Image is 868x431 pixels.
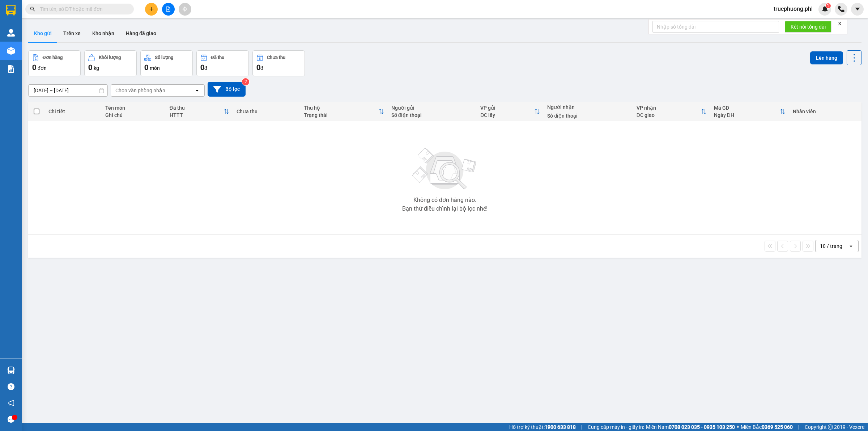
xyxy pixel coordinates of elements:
button: Hàng đã giao [120,25,162,42]
div: Chưa thu [267,55,285,60]
button: Trên xe [58,25,86,42]
button: Khối lượng0kg [84,50,137,76]
span: Hỗ trợ kỹ thuật: [509,423,576,431]
span: | [798,423,799,431]
div: Trạng thái [304,112,378,118]
div: Số điện thoại [547,113,629,119]
img: warehouse-icon [7,47,15,55]
img: svg+xml;base64,PHN2ZyBjbGFzcz0ibGlzdC1wbHVnX19zdmciIHhtbG5zPSJodHRwOi8vd3d3LnczLm9yZy8yMDAwL3N2Zy... [409,144,481,194]
button: plus [145,3,158,16]
img: phone-icon [838,6,844,12]
button: Kho nhận [86,25,120,42]
div: Tên món [105,105,162,111]
span: ⚪️ [737,426,739,428]
th: Toggle SortBy [166,102,233,121]
span: copyright [828,424,833,430]
div: Chọn văn phòng nhận [115,87,165,94]
div: Người gửi [391,105,473,111]
span: 0 [200,63,204,72]
sup: 2 [242,78,249,85]
div: Đã thu [211,55,224,60]
span: 1 [827,3,829,8]
sup: 1 [826,3,831,8]
span: Cung cấp máy in - giấy in: [588,423,644,431]
div: 10 / trang [820,242,842,250]
span: 0 [144,63,148,72]
span: notification [8,400,14,406]
span: caret-down [854,6,861,12]
span: message [8,416,14,423]
span: question-circle [8,383,14,390]
span: Miền Nam [646,423,735,431]
div: Ghi chú [105,112,162,118]
span: file-add [166,7,171,12]
div: VP nhận [637,105,701,111]
span: aim [182,7,187,12]
span: plus [149,7,154,12]
div: Không có đơn hàng nào. [413,197,476,203]
div: Thu hộ [304,105,378,111]
span: đ [204,65,207,71]
div: HTTT [170,112,224,118]
span: kg [94,65,99,71]
button: Đơn hàng0đơn [28,50,81,76]
span: Miền Bắc [741,423,793,431]
div: Số lượng [155,55,173,60]
span: món [150,65,160,71]
span: Kết nối tổng đài [791,23,826,31]
img: solution-icon [7,65,15,73]
button: Lên hàng [810,51,843,64]
img: logo-vxr [6,5,16,16]
span: 0 [88,63,92,72]
div: Số điện thoại [391,112,473,118]
span: 0 [256,63,260,72]
button: Bộ lọc [208,82,246,97]
button: Kết nối tổng đài [785,21,831,33]
strong: 0708 023 035 - 0935 103 250 [669,424,735,430]
button: Chưa thu0đ [252,50,305,76]
input: Nhập số tổng đài [652,21,779,33]
img: icon-new-feature [822,6,828,12]
th: Toggle SortBy [300,102,388,121]
div: VP gửi [480,105,534,111]
input: Select a date range. [29,85,107,96]
input: Tìm tên, số ĐT hoặc mã đơn [40,5,125,13]
span: trucphuong.phl [768,4,818,13]
div: Khối lượng [99,55,121,60]
div: Ngày ĐH [714,112,780,118]
div: ĐC lấy [480,112,534,118]
button: aim [179,3,191,16]
th: Toggle SortBy [710,102,790,121]
div: Mã GD [714,105,780,111]
img: warehouse-icon [7,29,15,37]
img: warehouse-icon [7,367,15,374]
span: | [581,423,582,431]
strong: 0369 525 060 [762,424,793,430]
svg: open [194,88,200,93]
div: Nhân viên [793,109,858,114]
button: Kho gửi [28,25,58,42]
span: đ [260,65,263,71]
div: Đơn hàng [43,55,63,60]
div: Bạn thử điều chỉnh lại bộ lọc nhé! [402,206,488,212]
div: Đã thu [170,105,224,111]
button: caret-down [851,3,864,16]
span: search [30,7,35,12]
span: 0 [32,63,36,72]
div: Chi tiết [48,109,98,114]
svg: open [848,243,854,249]
th: Toggle SortBy [477,102,544,121]
th: Toggle SortBy [633,102,710,121]
span: đơn [38,65,47,71]
button: Đã thu0đ [196,50,249,76]
div: ĐC giao [637,112,701,118]
button: file-add [162,3,175,16]
span: close [837,21,842,26]
div: Chưa thu [237,109,296,114]
button: Số lượng0món [140,50,193,76]
strong: 1900 633 818 [545,424,576,430]
div: Người nhận [547,104,629,110]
